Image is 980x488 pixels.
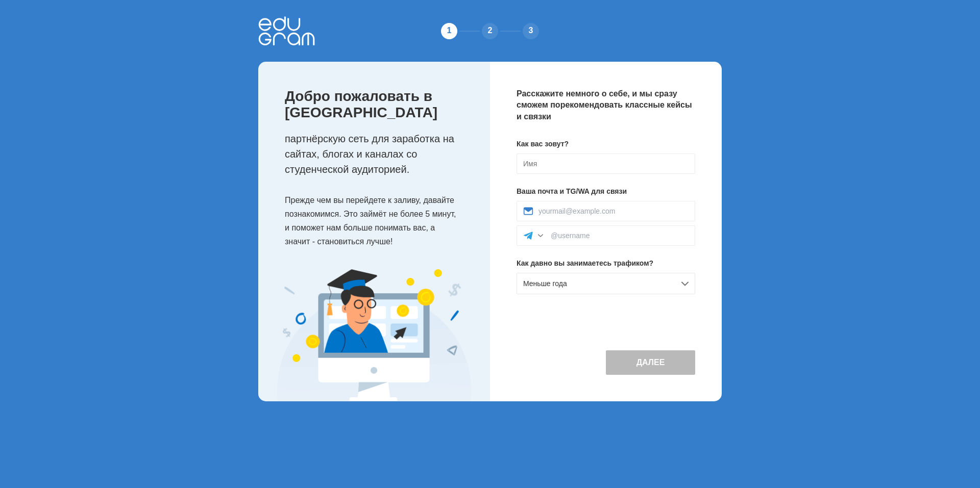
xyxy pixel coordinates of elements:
[606,350,695,375] button: Далее
[517,88,695,122] p: Расскажите немного о себе, и мы сразу сможем порекомендовать классные кейсы и связки
[521,21,541,41] div: 3
[277,269,471,401] img: Expert Image
[285,88,470,121] p: Добро пожаловать в [GEOGRAPHIC_DATA]
[517,153,695,174] input: Имя
[517,186,695,197] p: Ваша почта и TG/WA для связи
[517,258,695,269] p: Как давно вы занимаетесь трафиком?
[517,139,695,149] p: Как вас зовут?
[523,279,567,288] span: Меньше года
[439,21,459,41] div: 1
[538,207,689,215] input: yourmail@example.com
[285,193,470,249] p: Прежде чем вы перейдете к заливу, давайте познакомимся. Это займёт не более 5 минут, и поможет на...
[551,232,689,240] input: @username
[480,21,500,41] div: 2
[285,131,470,177] p: партнёрскую сеть для заработка на сайтах, блогах и каналах со студенческой аудиторией.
